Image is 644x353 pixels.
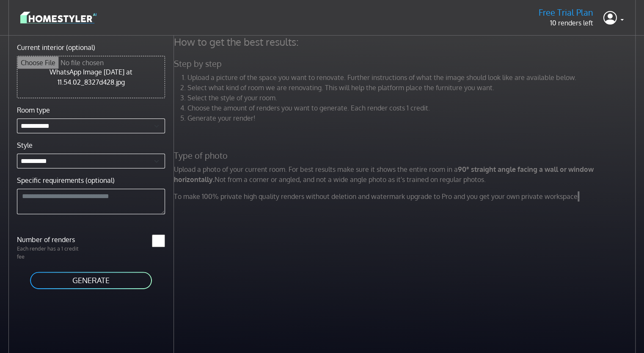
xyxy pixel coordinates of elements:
li: Select what kind of room we are renovating. This will help the platform place the furniture you w... [187,83,638,93]
p: 10 renders left [539,18,593,28]
li: Choose the amount of renders you want to generate. Each render costs 1 credit. [187,103,638,113]
label: Style [17,140,33,150]
p: To make 100% private high quality renders without deletion and watermark upgrade to Pro and you g... [169,191,643,201]
strong: 90° straight angle facing a wall or window horizontally. [174,165,594,184]
button: GENERATE [29,271,153,290]
label: Specific requirements (optional) [17,175,115,185]
p: Each render has a 1 credit fee [12,245,91,261]
label: Number of renders [12,234,91,245]
img: logo-3de290ba35641baa71223ecac5eacb59cb85b4c7fdf211dc9aaecaaee71ea2f8.svg [20,10,96,25]
h5: Free Trial Plan [539,7,593,18]
h4: How to get the best results: [169,36,643,48]
li: Select the style of your room. [187,93,638,103]
li: Upload a picture of the space you want to renovate. Further instructions of what the image should... [187,72,638,83]
label: Room type [17,105,50,115]
h5: Step by step [169,58,643,69]
li: Generate your render! [187,113,638,123]
p: Upload a photo of your current room. For best results make sure it shows the entire room in a Not... [169,164,643,185]
h5: Type of photo [169,150,643,161]
label: Current interior (optional) [17,42,95,52]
